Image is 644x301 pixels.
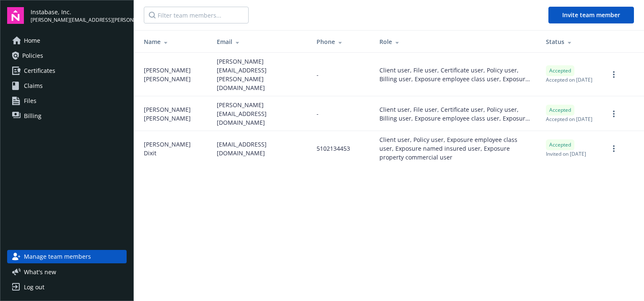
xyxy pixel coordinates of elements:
a: Files [7,94,127,108]
a: Certificates [7,64,127,77]
a: Claims [7,79,127,93]
div: Phone [317,37,366,46]
span: Accepted [549,106,571,114]
span: Client user, Policy user, Exposure employee class user, Exposure named insured user, Exposure pro... [379,135,532,162]
span: [PERSON_NAME] [PERSON_NAME] [144,105,203,123]
input: Filter team members... [144,7,249,23]
span: Files [24,94,36,108]
a: more [609,109,619,119]
a: more [609,69,619,80]
div: Email [217,37,303,46]
span: - [317,70,319,79]
span: Policies [22,49,43,62]
span: Billing [24,109,42,123]
span: Accepted on [DATE] [546,76,592,83]
div: Log out [24,280,44,294]
span: Accepted [549,141,571,149]
span: Manage team members [24,250,91,263]
span: - [317,109,319,118]
div: Client user, File user, Certificate user, Policy user, Billing user, Exposure employee class user... [379,105,532,123]
span: Accepted [549,67,571,75]
span: Accepted on [DATE] [546,116,592,123]
a: Manage team members [7,250,127,263]
span: Home [24,34,40,47]
span: [EMAIL_ADDRESS][DOMAIN_NAME] [217,140,303,157]
div: Client user, File user, Certificate user, Policy user, Billing user, Exposure employee class user... [379,66,532,83]
img: navigator-logo.svg [7,7,24,24]
button: What's new [7,268,70,276]
div: Role [379,37,532,46]
span: Invited on [DATE] [546,150,586,157]
span: [PERSON_NAME] [PERSON_NAME] [144,66,203,83]
span: [PERSON_NAME] Dixit [144,140,203,157]
div: Name [144,37,203,46]
span: [PERSON_NAME][EMAIL_ADDRESS][DOMAIN_NAME] [217,100,303,127]
a: Billing [7,109,127,123]
span: Instabase, Inc. [31,8,127,16]
span: Invite team member [562,11,620,19]
span: 5102134453 [317,144,350,153]
span: Certificates [24,64,55,77]
a: Home [7,34,127,47]
div: Status [546,37,595,46]
span: Claims [24,79,43,93]
button: Invite team member [548,7,634,23]
span: What ' s new [24,268,56,276]
span: [PERSON_NAME][EMAIL_ADDRESS][PERSON_NAME][DOMAIN_NAME] [31,16,127,24]
span: [PERSON_NAME][EMAIL_ADDRESS][PERSON_NAME][DOMAIN_NAME] [217,57,303,92]
a: Policies [7,49,127,62]
a: more [609,144,619,154]
button: Instabase, Inc.[PERSON_NAME][EMAIL_ADDRESS][PERSON_NAME][DOMAIN_NAME] [31,7,127,24]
